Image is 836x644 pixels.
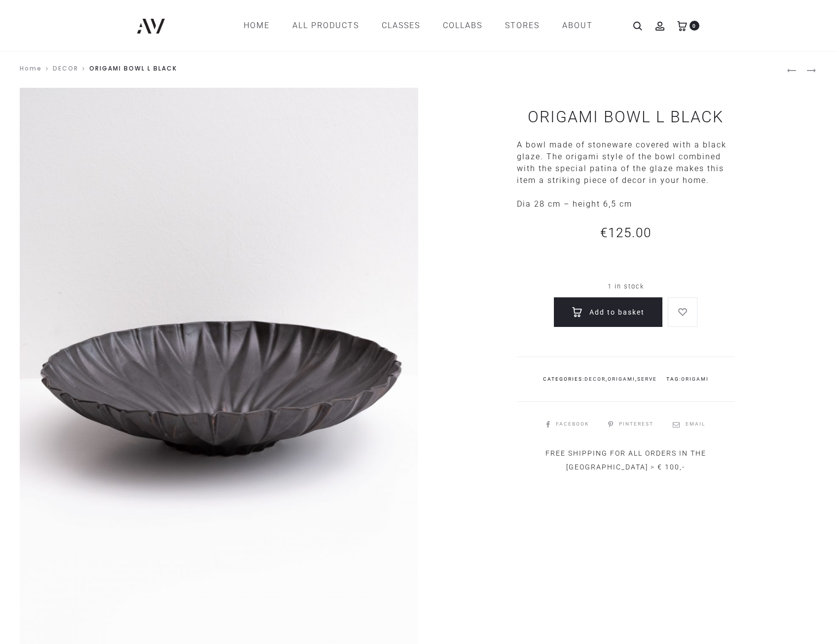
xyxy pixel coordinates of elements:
[690,21,699,31] span: 0
[546,421,589,427] a: Facebook
[677,21,687,30] a: 0
[53,64,78,72] a: DECOR
[554,297,662,327] button: Add to basket
[517,446,735,474] div: FREE SHIPPING FOR ALL ORDERS IN THE [GEOGRAPHIC_DATA] > € 100,-
[637,376,657,382] a: SERVE
[666,376,709,382] span: Tag:
[668,297,697,327] a: Add to wishlist
[543,376,657,382] span: Categories: , ,
[517,139,735,186] p: A bowl made of stoneware covered with a black glaze. The origami style of the bowl combined with ...
[600,225,652,240] bdi: 125.00
[584,376,606,382] a: DECOR
[517,198,735,210] p: Dia 28 cm – height 6,5 cm
[292,17,359,34] a: All products
[20,64,42,72] a: Home
[608,421,654,427] a: Pinterest
[600,225,608,240] span: €
[382,17,420,34] a: CLASSES
[562,17,593,34] a: ABOUT
[608,376,635,382] a: ORIGAMI
[517,107,735,126] h1: ORIGAMI BOWL L BLACK
[681,376,709,382] a: ORIGAMI
[505,17,540,34] a: STORES
[787,61,816,78] nav: Product navigation
[673,421,705,427] a: Email
[517,275,735,298] p: 1 in stock
[443,17,482,34] a: COLLABS
[244,17,270,34] a: Home
[20,61,787,78] nav: ORIGAMI BOWL L BLACK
